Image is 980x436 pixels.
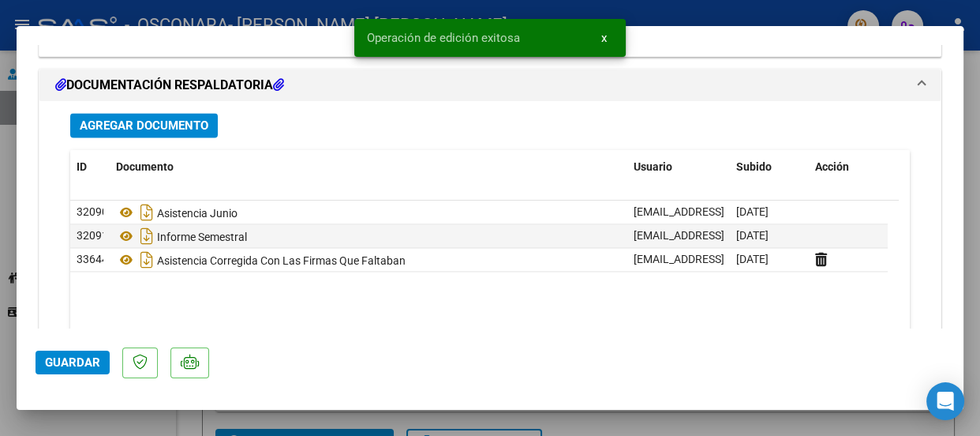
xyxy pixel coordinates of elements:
span: Subido [736,160,772,173]
button: x [589,24,619,52]
mat-expansion-panel-header: DOCUMENTACIÓN RESPALDATORIA [39,70,941,101]
datatable-header-cell: Documento [110,150,627,184]
datatable-header-cell: Subido [730,150,809,184]
span: x [601,31,607,45]
div: DOCUMENTACIÓN RESPALDATORIA [39,101,941,424]
span: Documento [116,160,174,173]
div: Open Intercom Messenger [926,382,964,420]
span: 32090 [77,205,108,218]
datatable-header-cell: Usuario [627,150,730,184]
span: Agregar Documento [80,118,208,133]
span: Guardar [45,355,100,370]
button: Guardar [36,351,110,374]
span: [EMAIL_ADDRESS][DOMAIN_NAME] - [PERSON_NAME] [634,229,901,242]
span: Asistencia Junio [116,206,238,219]
datatable-header-cell: Acción [809,150,888,184]
span: Informe Semestral [116,230,247,242]
span: [EMAIL_ADDRESS][DOMAIN_NAME] - [PERSON_NAME] [634,253,901,265]
button: Agregar Documento [70,113,218,137]
i: Descargar documento [137,247,157,272]
i: Descargar documento [137,224,157,249]
span: 33644 [77,253,108,265]
span: Usuario [634,160,672,173]
span: 32091 [77,229,108,242]
span: [DATE] [736,253,769,265]
span: Acción [815,160,849,173]
span: [DATE] [736,205,769,218]
span: Asistencia Corregida Con Las Firmas Que Faltaban [116,254,406,266]
span: ID [77,160,87,173]
datatable-header-cell: ID [70,150,110,184]
span: [EMAIL_ADDRESS][DOMAIN_NAME] - [PERSON_NAME] [634,205,901,218]
h1: DOCUMENTACIÓN RESPALDATORIA [55,76,284,95]
span: [DATE] [736,229,769,242]
i: Descargar documento [137,200,157,225]
span: Operación de edición exitosa [367,30,520,46]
